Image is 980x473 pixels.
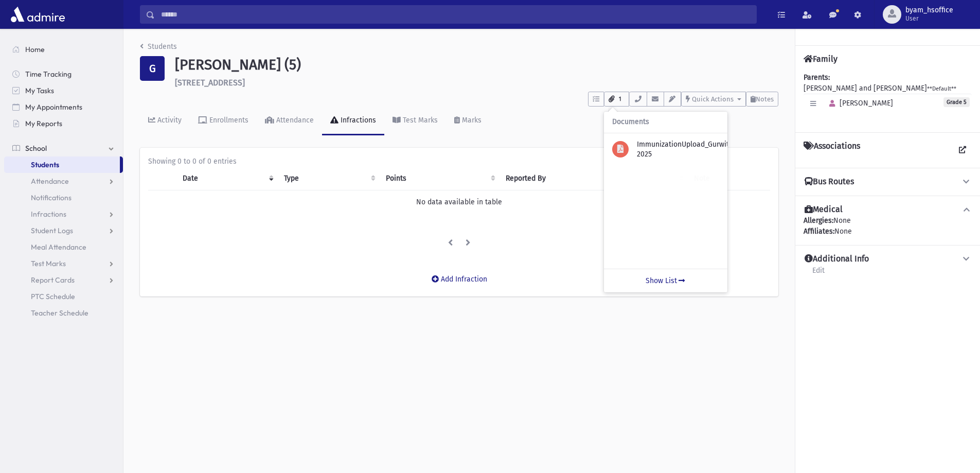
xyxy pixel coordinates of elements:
a: Attendance [257,107,322,135]
button: Additional Info [804,254,972,265]
div: G [140,56,165,81]
th: Note [688,167,770,190]
span: User [905,14,953,23]
a: School [4,140,123,156]
div: [PERSON_NAME] and [PERSON_NAME] [804,72,972,124]
input: Search [155,5,756,24]
a: My Appointments [4,99,123,115]
b: Affiliates: [804,227,834,236]
a: Notifications [4,189,123,206]
a: Edit [812,265,825,283]
a: PTC Schedule [4,288,123,305]
span: Students [31,160,59,169]
th: Reported By: activate to sort column ascending [500,167,688,190]
span: Report Cards [31,275,75,285]
p: ImmunizationUpload_Gurwitz_Elisheva-2025 [637,139,719,160]
span: Home [25,45,45,54]
h4: Bus Routes [805,177,854,187]
th: Date: activate to sort column ascending [176,167,278,190]
span: Test Marks [31,259,66,268]
span: byam_hsoffice [905,6,953,14]
button: 1 [604,92,629,107]
div: 1 [604,112,727,292]
a: Student Logs [4,222,123,239]
span: Time Tracking [25,69,72,79]
span: My Tasks [25,86,54,95]
h4: Associations [804,141,860,160]
button: Quick Actions [681,92,746,107]
a: Report Cards [4,272,123,288]
a: Test Marks [4,255,123,272]
span: My Reports [25,119,62,128]
div: Attendance [274,116,314,125]
span: Documents [612,118,649,127]
a: View all Associations [953,141,972,160]
b: Allergies: [804,216,833,225]
a: Time Tracking [4,66,123,82]
span: My Appointments [25,102,82,112]
a: Infractions [4,206,123,222]
span: Student Logs [31,226,73,235]
span: Meal Attendance [31,242,86,252]
span: PTC Schedule [31,292,75,301]
div: None [804,226,972,237]
button: Medical [804,204,972,215]
span: Grade 5 [943,97,970,107]
span: Infractions [31,209,66,219]
h6: [STREET_ADDRESS] [175,78,778,87]
span: [PERSON_NAME] [825,99,893,108]
div: Marks [460,116,482,125]
a: Meal Attendance [4,239,123,255]
span: School [25,144,47,153]
h4: Additional Info [805,254,869,265]
a: Show List [604,269,727,292]
span: Attendance [31,177,69,186]
span: 1 [616,95,625,104]
h1: [PERSON_NAME] (5) [175,56,778,74]
div: None [804,215,972,237]
span: Quick Actions [692,95,734,103]
th: Type: activate to sort column ascending [278,167,380,190]
a: Infractions [322,107,384,135]
b: Parents: [804,73,830,82]
a: My Tasks [4,82,123,99]
a: Marks [446,107,490,135]
a: Home [4,41,123,58]
td: No data available in table [148,190,770,214]
nav: breadcrumb [140,41,177,56]
h4: Medical [805,204,843,215]
a: Students [140,42,177,51]
span: Notifications [31,193,72,202]
span: Teacher Schedule [31,308,88,318]
a: Students [4,156,120,173]
div: Enrollments [207,116,248,125]
div: Showing 0 to 0 of 0 entries [148,156,770,167]
img: AdmirePro [8,4,67,25]
a: Enrollments [190,107,257,135]
div: Activity [155,116,182,125]
h4: Family [804,54,838,64]
div: Infractions [338,116,376,125]
a: Teacher Schedule [4,305,123,321]
button: Notes [746,92,778,107]
div: Test Marks [401,116,438,125]
a: Test Marks [384,107,446,135]
a: Attendance [4,173,123,189]
span: Notes [756,95,774,103]
th: Points: activate to sort column ascending [380,167,500,190]
button: Add Infraction [425,270,494,288]
a: Activity [140,107,190,135]
button: Bus Routes [804,177,972,187]
a: My Reports [4,115,123,132]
